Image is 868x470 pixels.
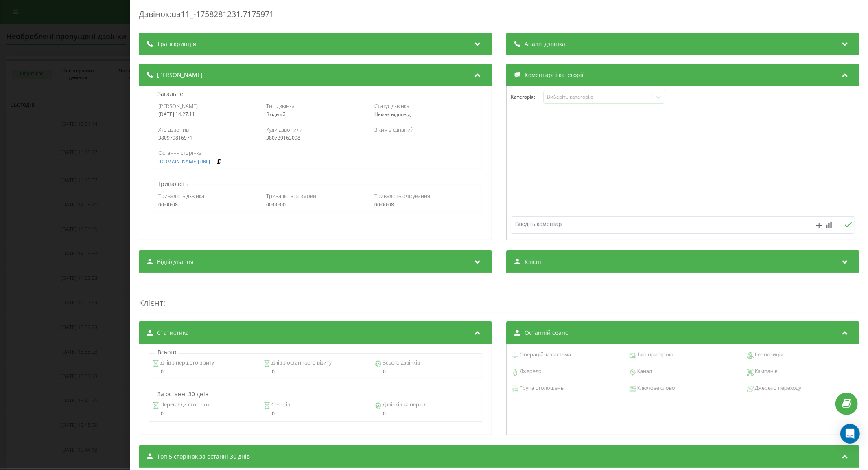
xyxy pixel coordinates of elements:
span: Всього дзвінків [381,359,420,367]
div: [DATE] 14:27:11 [158,112,256,117]
span: Геопозиція [754,351,783,359]
span: Канал [636,367,652,376]
span: [PERSON_NAME] [157,71,203,79]
span: Тривалість розмови [266,192,316,200]
span: Перегляди сторінок [159,401,210,409]
div: - [374,135,472,141]
div: 00:00:08 [158,202,256,208]
span: Операційна система [518,351,571,359]
div: 00:00:08 [374,202,472,208]
span: Тривалість дзвінка [158,192,204,200]
span: Ключове слово [636,384,675,392]
span: Топ 5 сторінок за останні 30 днів [157,452,250,461]
div: 0 [264,411,367,417]
span: [PERSON_NAME] [158,102,198,110]
div: 0 [153,411,256,417]
span: Клієнт [525,258,542,266]
span: Днів з останнього візиту [270,359,332,367]
span: Транскрипція [157,40,196,48]
div: 380979816971 [158,135,256,141]
span: Відвідування [157,258,194,266]
span: Тип дзвінка [266,102,295,110]
span: Коментарі і категорії [525,71,584,79]
span: Аналіз дзвінка [525,40,565,48]
span: Вхідний [266,111,286,118]
span: Кампанія [754,367,778,376]
div: Open Intercom Messenger [840,424,860,444]
p: Тривалість [155,180,190,188]
span: Дзвінків за період [381,401,426,409]
span: Остання сторінка [158,149,202,156]
span: Тип пристрою [636,351,673,359]
span: Джерело [518,367,542,376]
div: 0 [264,369,367,375]
div: 00:00:00 [266,202,364,208]
div: Виберіть категорію [547,94,649,100]
span: Статистика [157,329,189,337]
span: Джерело переходу [754,384,801,392]
span: Статус дзвінка [374,102,409,110]
a: [DOMAIN_NAME][URL].. [158,159,212,165]
span: Тривалість очікування [374,192,430,200]
span: Днів з першого візиту [159,359,214,367]
div: 380739163098 [266,135,364,141]
p: За останні 30 днів [155,390,210,398]
span: Група оголошень [518,384,564,392]
div: 0 [375,411,478,417]
span: Хто дзвонив [158,126,189,133]
div: 0 [153,369,256,375]
span: Куди дзвонили [266,126,303,133]
div: : [139,281,859,313]
span: З ким з'єднаний [374,126,414,133]
span: Клієнт [139,297,163,308]
span: Сеансів [270,401,290,409]
span: Останній сеанс [525,329,568,337]
div: 0 [375,369,478,375]
p: Всього [155,348,178,356]
span: Немає відповіді [374,111,412,118]
p: Загальне [155,90,185,98]
h4: Категорія : [511,94,543,100]
div: Дзвінок : ua11_-1758281231.7175971 [139,9,859,24]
